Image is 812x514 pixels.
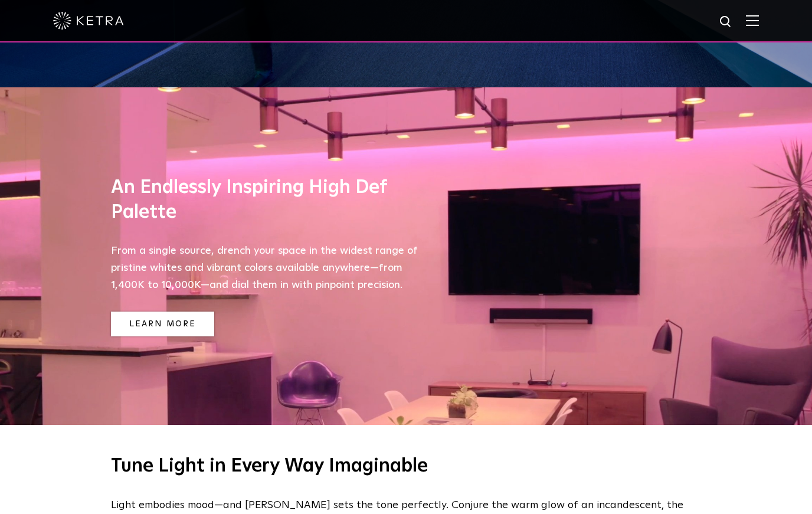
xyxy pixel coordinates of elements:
h3: An Endlessly Inspiring High Def Palette [111,176,418,225]
img: ketra-logo-2019-white [53,12,124,30]
img: Hamburger%20Nav.svg [746,15,759,26]
img: search icon [719,15,734,30]
h2: Tune Light in Every Way Imaginable [111,454,701,479]
a: Learn More [111,312,214,337]
p: From a single source, drench your space in the widest range of pristine whites and vibrant colors... [111,243,418,293]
